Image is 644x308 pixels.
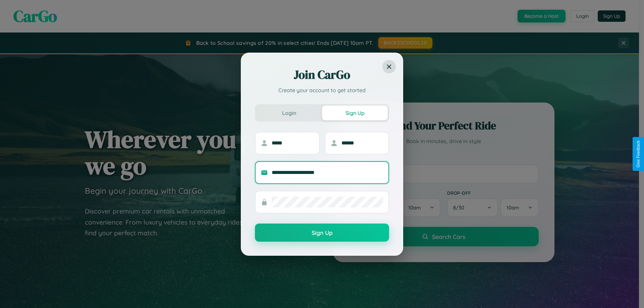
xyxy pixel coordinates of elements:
button: Login [256,106,322,120]
button: Sign Up [255,224,389,242]
p: Create your account to get started [255,86,389,94]
div: Give Feedback [636,140,641,168]
button: Sign Up [322,106,388,120]
h2: Join CarGo [255,67,389,83]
